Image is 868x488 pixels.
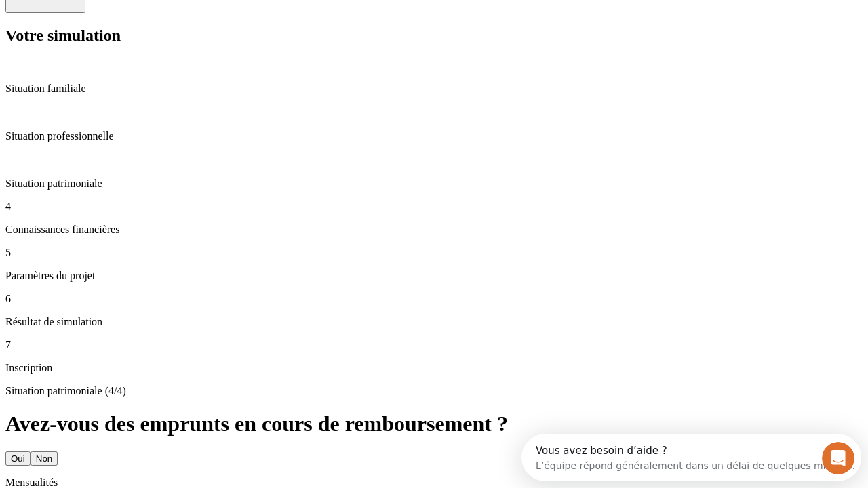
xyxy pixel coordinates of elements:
[5,26,863,45] h2: Votre simulation
[822,442,854,474] iframe: Intercom live chat
[5,247,863,259] p: 5
[14,12,334,22] div: Vous avez besoin d’aide ?
[5,339,863,351] p: 7
[5,5,374,43] div: Ouvrir le Messenger Intercom
[11,453,25,464] div: Oui
[14,22,334,37] div: L’équipe répond généralement dans un délai de quelques minutes.
[5,293,863,305] p: 6
[5,130,863,142] p: Situation professionnelle
[5,385,863,397] p: Situation patrimoniale (4/4)
[521,434,861,481] iframe: Intercom live chat discovery launcher
[5,451,31,466] button: Oui
[5,224,863,236] p: Connaissances financières
[5,362,863,374] p: Inscription
[36,453,52,464] div: Non
[5,201,863,213] p: 4
[5,178,863,190] p: Situation patrimoniale
[5,411,863,436] h1: Avez-vous des emprunts en cours de remboursement ?
[5,83,863,95] p: Situation familiale
[31,451,58,466] button: Non
[5,316,863,328] p: Résultat de simulation
[5,270,863,282] p: Paramètres du projet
